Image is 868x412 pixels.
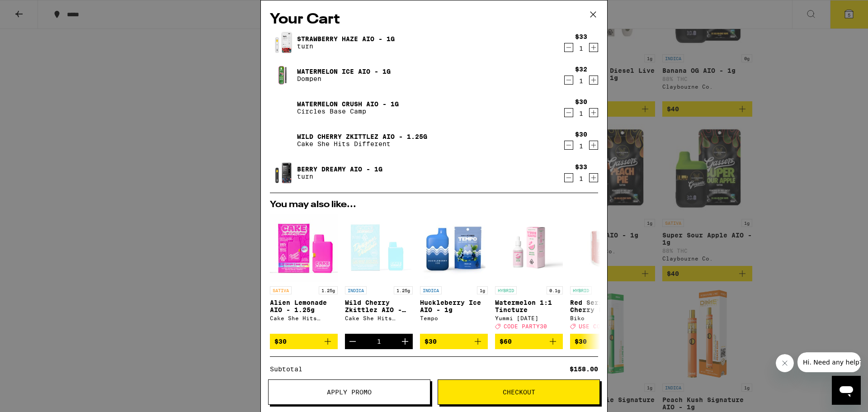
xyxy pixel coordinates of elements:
div: $30 [575,131,587,138]
img: Cake She Hits Different - Alien Lemonade AIO - 1.25g [270,214,338,282]
button: Add to bag [270,334,338,349]
iframe: Button to launch messaging window [832,376,861,405]
img: Strawberry Haze AIO - 1g [270,30,295,55]
button: Increment [589,108,598,117]
button: Decrement [345,334,360,349]
div: Subtotal [270,366,309,372]
span: Hi. Need any help? [5,6,65,14]
p: Wild Cherry Zkittlez AIO - 1.25g [345,299,413,313]
button: Apply Promo [268,379,430,405]
p: turn [297,173,382,180]
iframe: Close message [776,354,794,372]
img: Berry Dreamy AIO - 1g [270,160,295,185]
button: Add to bag [420,334,488,349]
img: Watermelon Ice AIO - 1g [270,62,295,88]
div: $33 [575,33,587,40]
span: CODE PARTY30 [504,323,547,329]
button: Decrement [564,76,573,85]
img: Wild Cherry Zkittlez AIO - 1.25g [270,128,295,153]
p: Dompen [297,75,391,82]
div: Tempo [420,315,488,321]
button: Decrement [564,43,573,52]
button: Decrement [564,173,573,182]
button: Increment [589,173,598,182]
img: Yummi Karma - Watermelon 1:1 Tincture [495,214,563,282]
a: Open page for Watermelon 1:1 Tincture from Yummi Karma [495,214,563,334]
p: Huckleberry Ice AIO - 1g [420,299,488,313]
div: $30 [575,98,587,105]
div: Biko [570,315,638,321]
button: Increment [589,43,598,52]
a: Strawberry Haze AIO - 1g [297,35,395,43]
p: INDICA [345,286,367,294]
p: 0.1g [547,286,563,294]
a: Open page for Huckleberry Ice AIO - 1g from Tempo [420,214,488,334]
p: HYBRID [570,286,592,294]
div: 1 [575,142,587,150]
h2: You may also like... [270,200,598,209]
div: $33 [575,163,587,170]
a: Open page for Red Series: Cherry Fanta - 3.5g from Biko [570,214,638,334]
img: Watermelon Crush AIO - 1g [270,95,295,120]
span: $60 [500,338,512,345]
p: Alien Lemonade AIO - 1.25g [270,299,338,313]
p: Cake She Hits Different [297,140,427,147]
div: $32 [575,66,587,73]
button: Increment [589,141,598,150]
p: HYBRID [495,286,517,294]
div: Cake She Hits Different [345,315,413,321]
div: Yummi [DATE] [495,315,563,321]
span: $30 [274,338,287,345]
p: 1g [477,286,488,294]
p: 1.25g [319,286,338,294]
p: Watermelon 1:1 Tincture [495,299,563,313]
p: INDICA [420,286,442,294]
img: Tempo - Huckleberry Ice AIO - 1g [420,214,488,282]
a: Watermelon Ice AIO - 1g [297,68,391,75]
p: turn [297,43,395,50]
p: Red Series: Cherry Fanta - 3.5g [570,299,638,313]
a: Wild Cherry Zkittlez AIO - 1.25g [297,133,427,140]
div: 1 [575,110,587,117]
a: Watermelon Crush AIO - 1g [297,100,399,108]
span: $30 [575,338,587,345]
button: Decrement [564,141,573,150]
button: Decrement [564,108,573,117]
a: Open page for Wild Cherry Zkittlez AIO - 1.25g from Cake She Hits Different [345,214,413,334]
p: 1.25g [394,286,413,294]
iframe: Message from company [797,352,861,372]
button: Increment [589,76,598,85]
span: Apply Promo [327,389,372,395]
span: Checkout [503,389,535,395]
button: Checkout [438,379,600,405]
span: USE CODE 35OFF [579,323,629,329]
span: $30 [425,338,437,345]
button: Increment [397,334,413,349]
div: 1 [575,45,587,52]
p: Circles Base Camp [297,108,399,115]
div: Cake She Hits Different [270,315,338,321]
button: Add to bag [570,334,638,349]
h2: Your Cart [270,9,598,30]
a: Open page for Alien Lemonade AIO - 1.25g from Cake She Hits Different [270,214,338,334]
button: Add to bag [495,334,563,349]
div: 1 [575,175,587,182]
a: Berry Dreamy AIO - 1g [297,166,382,173]
div: 1 [575,77,587,85]
div: 1 [377,338,381,345]
img: Biko - Red Series: Cherry Fanta - 3.5g [570,214,638,282]
div: $158.00 [570,366,598,372]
